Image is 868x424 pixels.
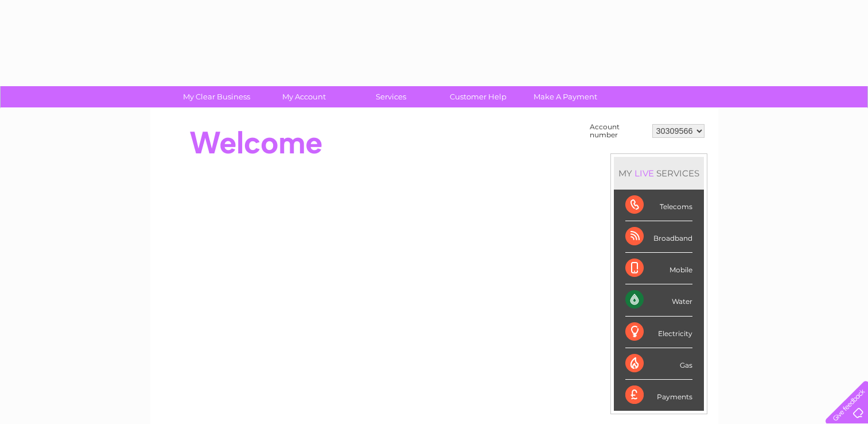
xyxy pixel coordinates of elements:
[614,157,704,190] div: MY SERVICES
[625,348,692,380] div: Gas
[587,120,649,142] td: Account number
[518,86,613,107] a: Make A Payment
[625,190,692,221] div: Telecoms
[169,86,264,107] a: My Clear Business
[344,86,438,107] a: Services
[625,380,692,411] div: Payments
[431,86,526,107] a: Customer Help
[632,168,656,179] div: LIVE
[256,86,351,107] a: My Account
[625,221,692,253] div: Broadband
[625,253,692,284] div: Mobile
[625,284,692,316] div: Water
[625,317,692,348] div: Electricity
